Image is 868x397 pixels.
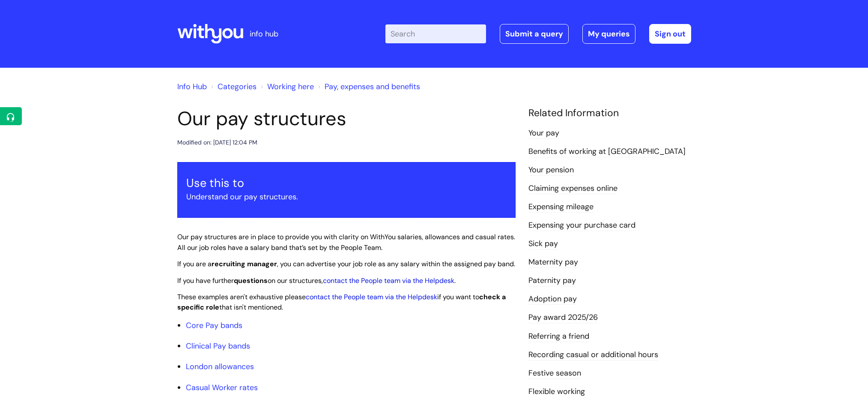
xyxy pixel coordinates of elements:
[250,27,278,41] p: info hub
[186,190,507,204] p: Understand our pay structures.
[177,81,207,92] a: Info Hub
[186,341,250,351] a: Clinical Pay bands
[500,24,569,44] a: Submit a query
[528,146,686,157] a: Benefits of working at [GEOGRAPHIC_DATA]
[186,361,254,372] a: London allowances
[234,276,268,285] strong: questions
[186,176,507,190] h3: Use this to
[212,259,277,268] strong: recruiting manager
[528,238,558,250] a: Sick pay
[528,107,691,119] h4: Related Information
[177,232,515,252] span: Our pay structures are in place to provide you with clarity on WithYou salaries, allowances and c...
[177,276,456,285] span: If you have further on our structures, .
[528,220,635,231] a: Expensing your purchase card
[528,368,581,379] a: Festive season
[528,312,598,323] a: Pay award 2025/26
[528,202,594,213] a: Expensing mileage
[218,81,257,92] a: Categories
[323,276,454,285] a: contact the People team via the Helpdesk
[316,80,420,93] li: Pay, expenses and benefits
[186,320,242,331] a: Core Pay bands
[582,24,635,44] a: My queries
[177,259,515,268] span: If you are a , you can advertise your job role as any salary within the assigned pay band.
[177,137,257,148] div: Modified on: [DATE] 12:04 PM
[177,292,506,312] span: These examples aren't exhaustive please if you want to that isn't mentioned.
[385,24,486,43] input: Search
[649,24,691,44] a: Sign out
[528,294,577,305] a: Adoption pay
[528,275,576,286] a: Paternity pay
[528,128,559,139] a: Your pay
[528,349,658,361] a: Recording casual or additional hours
[306,292,437,301] a: contact the People team via the Helpdesk
[267,81,314,92] a: Working here
[528,183,617,194] a: Claiming expenses online
[385,24,691,44] div: | -
[528,165,574,176] a: Your pension
[528,257,578,268] a: Maternity pay
[209,80,257,93] li: Solution home
[528,331,589,342] a: Referring a friend
[177,107,516,130] h1: Our pay structures
[325,81,420,92] a: Pay, expenses and benefits
[186,382,258,393] a: Casual Worker rates
[259,80,314,93] li: Working here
